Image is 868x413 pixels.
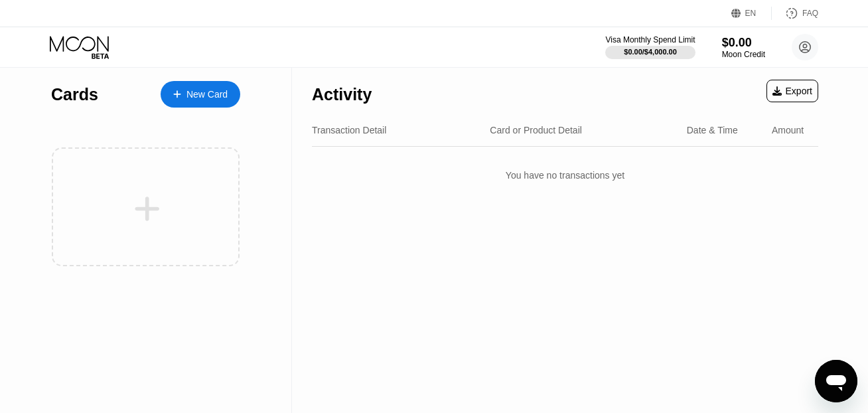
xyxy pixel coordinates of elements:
div: Transaction Detail [312,125,386,135]
div: Moon Credit [722,50,765,59]
div: $0.00Moon Credit [722,36,765,59]
div: FAQ [802,9,818,18]
div: Visa Monthly Spend Limit [605,35,695,44]
div: Date & Time [687,125,738,135]
div: FAQ [772,7,818,20]
div: Export [766,80,818,102]
div: EN [745,9,757,18]
div: You have no transactions yet [312,157,818,194]
div: Amount [772,125,804,135]
div: Cards [51,85,98,104]
div: Visa Monthly Spend Limit$0.00/$4,000.00 [605,35,695,59]
div: $0.00 [722,36,765,50]
div: $0.00 / $4,000.00 [624,48,677,56]
div: Card or Product Detail [490,125,582,135]
div: Export [772,86,812,96]
iframe: 启动消息传送窗口的按钮 [815,360,857,402]
div: EN [731,7,772,20]
div: New Card [186,89,228,100]
div: New Card [161,81,240,108]
div: Activity [312,85,372,104]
